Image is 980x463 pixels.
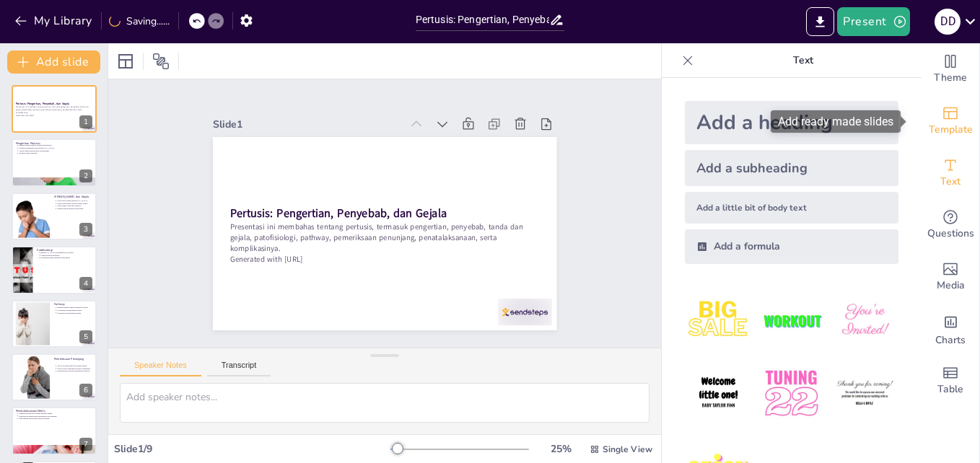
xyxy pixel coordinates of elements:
img: 2.jpeg [758,287,825,354]
span: Template [929,122,973,138]
input: Insert title [416,9,549,30]
div: 3 [12,193,97,240]
img: 4.jpeg [685,360,752,427]
div: Add images, graphics, shapes or video [922,251,979,303]
div: Get real-time input from your audience [922,199,979,251]
button: d d [935,7,961,36]
button: Add slide [7,50,100,74]
div: Add a table [922,355,979,407]
div: Add a little bit of body text [685,192,898,224]
button: My Library [11,9,98,32]
button: Export to PowerPoint [806,7,834,36]
div: 25 % [543,442,578,456]
div: 2 [12,138,97,186]
p: Batuk paroksismal adalah gejala utama. [57,202,92,205]
span: Text [940,174,961,190]
div: 1 [12,85,97,133]
button: Transcript [207,361,271,376]
div: Add ready made slides [771,110,901,133]
strong: Pertusis: Pengertian, Penyebab, dan Gejala [230,190,447,228]
p: Penatalaksanaan Medis [16,409,92,413]
img: 1.jpeg [685,287,752,354]
p: [MEDICAL_DATA] menginfeksi sel epitel. [40,252,92,255]
p: Pathway [54,301,92,306]
div: 2 [79,169,92,182]
p: Tes PCR adalah metode paling sensitif. [57,364,92,367]
p: Suara napas yang khas muncul. [57,205,92,208]
p: Pengobatan simptomatik membantu kenyamanan. [19,415,92,418]
div: 7 [12,407,97,454]
p: Generated with [URL] [16,114,92,117]
div: 5 [12,300,97,348]
div: Slide 1 [222,100,411,133]
p: Muntah dan kelelahan bisa terjadi. [57,207,92,210]
p: Kolonisasi saluran napas terjadi. [57,309,92,312]
div: Add a subheading [685,150,898,186]
p: Toksin merusak jaringan. [40,254,92,257]
span: Table [937,382,963,397]
p: Generated with [URL] [225,237,534,281]
div: Add a formula [685,229,898,264]
div: Layout [114,50,137,73]
span: Theme [934,70,967,86]
p: Produksi toksin memicu gejala. [57,312,92,314]
button: Present [837,7,909,36]
div: d d [935,9,961,35]
span: Charts [935,332,966,348]
p: Gejala utama adalah batuk paroksismal. [19,149,92,152]
div: Add charts and graphs [922,303,979,355]
div: 7 [79,438,92,451]
span: Single View [603,444,652,455]
span: Position [152,53,170,70]
p: Peradangan menyebabkan batuk parah. [40,257,92,260]
div: Change the overall theme [922,43,979,95]
p: Inhalasi bakteri adalah langkah pertama. [57,306,92,309]
div: 4 [79,277,92,290]
div: 5 [79,330,92,343]
p: Pertusis adalah infeksi saluran pernapasan. [19,144,92,146]
span: Media [937,278,965,294]
img: 6.jpeg [831,360,898,427]
p: Patofisiologi [37,248,92,252]
div: Add a heading [685,101,898,144]
p: Pemeriksaan Penunjang [54,357,92,361]
p: Pertusis disebabkan oleh [MEDICAL_DATA]. [19,146,92,149]
p: Pemeriksaan serologi mendeteksi antibodi. [57,370,92,373]
p: Pertusis sangat menular. [19,151,92,154]
div: 3 [79,223,92,236]
strong: Pertusis: Pengertian, Penyebab, dan Gejala [16,102,69,106]
div: 4 [12,246,97,294]
img: 3.jpeg [831,287,898,354]
div: Add text boxes [922,147,979,199]
button: Speaker Notes [120,361,201,376]
div: Saving...... [109,14,170,28]
div: 6 [12,353,97,401]
img: 5.jpeg [758,360,825,427]
div: Slide 1 / 9 [114,442,390,456]
div: 1 [79,115,92,128]
p: Pemberian antibiotik adalah langkah utama. [19,413,92,415]
div: 6 [79,384,92,397]
p: Text [699,43,907,78]
p: [PERSON_NAME] dan Gejala [54,195,92,199]
p: Kultur bakteri digunakan untuk konfirmasi. [57,367,92,370]
p: Pengertian Pertusis [16,141,92,145]
p: Presentasi ini membahas tentang pertusis, termasuk pengertian, penyebab, tanda dan gejala, patofi... [227,205,538,269]
span: Questions [927,226,974,242]
p: Pencegahan penyebaran infeksi penting. [19,418,92,420]
p: Presentasi ini membahas tentang pertusis, termasuk pengertian, penyebab, tanda dan gejala, patofi... [16,106,92,114]
p: Gejala awal mirip [MEDICAL_DATA]. [57,199,92,202]
div: Add ready made slides [922,95,979,147]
